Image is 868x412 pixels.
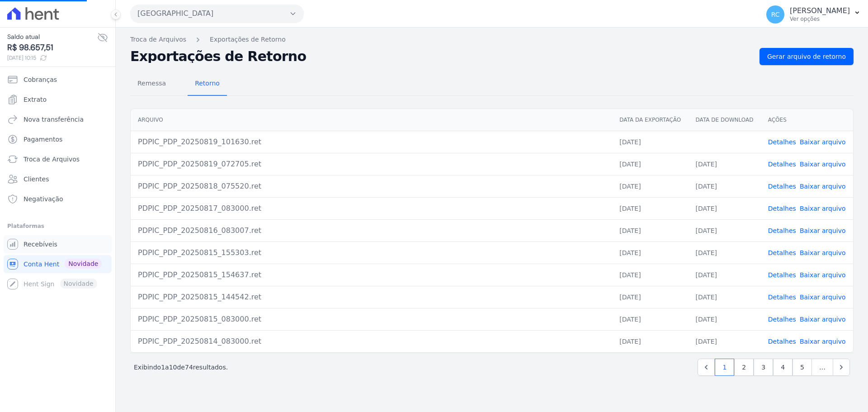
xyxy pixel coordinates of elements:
[715,359,734,376] a: 1
[138,137,605,147] div: PDPIC_PDP_20250819_101630.ret
[754,359,773,376] a: 3
[768,338,796,345] a: Detalhes
[188,72,227,96] a: Retorno
[24,240,57,249] span: Recebíveis
[734,359,754,376] a: 2
[800,227,846,234] a: Baixar arquivo
[800,161,846,168] a: Baixar arquivo
[767,52,846,61] span: Gerar arquivo de retorno
[210,35,286,44] a: Exportações de Retorno
[811,359,833,376] span: …
[612,153,688,175] td: [DATE]
[138,225,605,236] div: PDPIC_PDP_20250816_083007.ret
[7,221,108,232] div: Plataformas
[138,314,605,325] div: PDPIC_PDP_20250815_083000.ret
[790,15,850,23] p: Ver opções
[689,330,761,352] td: [DATE]
[768,161,796,168] a: Detalhes
[689,175,761,197] td: [DATE]
[24,260,59,269] span: Conta Hent
[4,170,112,188] a: Clientes
[768,294,796,301] a: Detalhes
[130,50,752,63] h2: Exportações de Retorno
[24,75,57,84] span: Cobranças
[612,131,688,153] td: [DATE]
[612,330,688,352] td: [DATE]
[138,247,605,258] div: PDPIC_PDP_20250815_155303.ret
[800,271,846,279] a: Baixar arquivo
[768,227,796,234] a: Detalhes
[4,110,112,128] a: Nova transferência
[800,138,846,146] a: Baixar arquivo
[612,308,688,330] td: [DATE]
[759,48,854,65] a: Gerar arquivo de retorno
[768,138,796,146] a: Detalhes
[4,90,112,109] a: Extrato
[4,190,112,208] a: Negativação
[761,109,853,131] th: Ações
[612,219,688,242] td: [DATE]
[790,6,850,15] p: [PERSON_NAME]
[138,159,605,170] div: PDPIC_PDP_20250819_072705.ret
[793,359,812,376] a: 5
[7,71,108,293] nav: Sidebar
[4,130,112,148] a: Pagamentos
[24,115,84,124] span: Nova transferência
[138,292,605,303] div: PDPIC_PDP_20250815_144542.ret
[24,194,63,204] span: Negativação
[800,183,846,190] a: Baixar arquivo
[612,242,688,264] td: [DATE]
[131,109,612,131] th: Arquivo
[800,294,846,301] a: Baixar arquivo
[185,364,193,371] span: 74
[169,364,177,371] span: 10
[130,35,186,44] a: Troca de Arquivos
[698,359,715,376] a: Previous
[24,155,80,164] span: Troca de Arquivos
[768,271,796,279] a: Detalhes
[768,205,796,212] a: Detalhes
[689,197,761,219] td: [DATE]
[4,150,112,168] a: Troca de Arquivos
[189,74,225,92] span: Retorno
[7,32,97,42] span: Saldo atual
[689,308,761,330] td: [DATE]
[130,72,173,96] a: Remessa
[800,205,846,212] a: Baixar arquivo
[24,135,62,144] span: Pagamentos
[689,219,761,242] td: [DATE]
[4,71,112,89] a: Cobranças
[833,359,850,376] a: Next
[134,363,228,372] p: Exibindo a de resultados.
[759,2,868,27] button: RC [PERSON_NAME] Ver opções
[800,249,846,256] a: Baixar arquivo
[24,175,49,184] span: Clientes
[689,264,761,286] td: [DATE]
[612,264,688,286] td: [DATE]
[4,255,112,273] a: Conta Hent Novidade
[612,109,688,131] th: Data da Exportação
[771,11,780,18] span: RC
[689,153,761,175] td: [DATE]
[689,109,761,131] th: Data de Download
[24,95,47,104] span: Extrato
[7,54,97,62] span: [DATE] 10:15
[132,74,171,92] span: Remessa
[768,183,796,190] a: Detalhes
[161,364,165,371] span: 1
[130,5,304,23] button: [GEOGRAPHIC_DATA]
[138,270,605,280] div: PDPIC_PDP_20250815_154637.ret
[138,181,605,192] div: PDPIC_PDP_20250818_075520.ret
[138,336,605,347] div: PDPIC_PDP_20250814_083000.ret
[4,235,112,253] a: Recebíveis
[138,203,605,214] div: PDPIC_PDP_20250817_083000.ret
[612,197,688,219] td: [DATE]
[800,316,846,323] a: Baixar arquivo
[768,249,796,256] a: Detalhes
[689,242,761,264] td: [DATE]
[773,359,793,376] a: 4
[800,338,846,345] a: Baixar arquivo
[768,316,796,323] a: Detalhes
[612,286,688,308] td: [DATE]
[65,259,102,269] span: Novidade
